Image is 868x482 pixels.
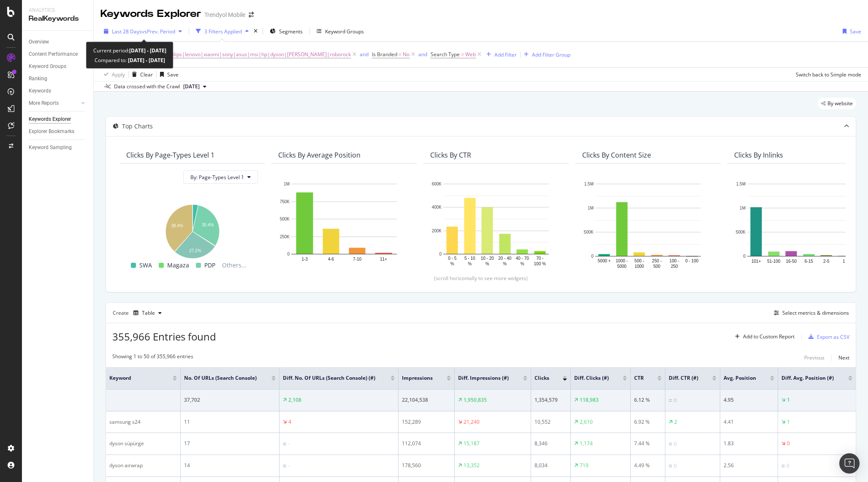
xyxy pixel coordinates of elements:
img: Equal [669,465,672,467]
div: 719 [580,462,589,469]
text: 100 - [670,259,679,263]
button: Table [130,306,165,320]
text: 16-50 [786,259,797,264]
text: 30.4% [202,223,214,228]
button: Keyword Groups [313,25,367,38]
div: Clear [140,71,153,78]
text: 6-15 [805,259,813,264]
div: Previous [804,354,825,361]
button: and [418,50,427,58]
button: Save [157,68,179,81]
div: 0 [674,462,677,470]
button: Segments [266,25,306,38]
div: Keyword Groups [325,28,364,35]
button: Add Filter Group [521,49,570,60]
div: Ranking [29,74,47,83]
text: 5 - 10 [464,256,475,261]
text: 0 [287,252,290,256]
span: CTR [634,374,645,382]
span: Search Type [431,51,460,58]
text: 40 - 70 [516,256,529,261]
text: 500K [736,230,746,234]
button: Export as CSV [805,330,849,343]
span: 355,966 Entries found [112,330,216,343]
div: samsung s24 [109,418,177,426]
div: 118,983 [580,396,599,404]
div: Open Intercom Messenger [839,453,860,474]
div: 11 [184,418,276,426]
div: legacy label [818,98,856,109]
button: 3 Filters Applied [193,25,252,38]
div: Data crossed with the Crawl [114,83,180,90]
div: Clicks By Inlinks [734,151,783,159]
span: SWA [139,260,152,270]
span: Web [465,49,476,60]
div: Apply [112,71,125,78]
img: Equal [669,443,672,445]
span: 2025 Sep. 21st [183,83,200,90]
a: Keyword Sampling [29,143,87,152]
span: No. of URLs (Search Console) [184,374,259,382]
div: 8,346 [534,440,567,447]
text: 1000 - [616,259,628,263]
button: Last 28 DaysvsPrev. Period [100,25,185,38]
button: Add to Custom Report [732,330,795,343]
div: 0 [674,440,677,448]
div: Keyword Groups [29,62,66,71]
div: 1,174 [580,440,593,447]
span: By website [827,101,853,106]
text: 1M [284,182,290,186]
svg: A chart. [430,180,562,268]
div: (scroll horizontally to see more widgets) [116,275,846,282]
div: 2,610 [580,418,593,426]
span: Diff. Avg. Position (#) [781,374,835,382]
button: Save [839,25,861,38]
button: Select metrics & dimensions [770,308,849,318]
svg: A chart. [582,180,714,270]
div: Clicks By Content Size [582,151,651,159]
div: Next [838,354,849,361]
div: 2 [674,418,677,426]
div: Add Filter Group [532,51,570,58]
div: Create [113,306,165,320]
span: Last 28 Days [112,28,142,35]
div: 7.44 % [634,440,662,447]
text: 500K [584,230,594,234]
a: Keyword Groups [29,62,87,71]
div: Keyword Sampling [29,143,72,152]
a: Keywords Explorer [29,115,87,124]
div: Showing 1 to 50 of 355,966 entries [112,353,193,363]
div: times [252,27,259,35]
button: Next [838,353,849,363]
span: Clicks [534,374,550,382]
div: Table [142,310,155,316]
text: 7-10 [353,257,361,261]
div: Clicks By Page-Types Level 1 [126,151,214,159]
text: 200K [432,229,442,233]
span: Diff. CTR (#) [669,374,700,382]
span: Magaza [167,260,189,270]
div: arrow-right-arrow-left [249,12,254,18]
svg: A chart. [126,200,258,260]
img: Equal [781,465,785,467]
a: Ranking [29,74,87,83]
div: 4.95 [724,396,774,404]
text: % [486,261,489,266]
div: Overview [29,38,49,46]
text: 1.5M [736,182,746,186]
div: 6.92 % [634,418,662,426]
div: 1,354,579 [534,396,567,404]
text: 101+ [751,259,761,264]
text: % [521,261,524,266]
span: Diff. Clicks (#) [574,374,610,382]
text: 600K [432,182,442,186]
text: 400K [432,205,442,210]
span: = [399,51,401,58]
div: 4.41 [724,418,774,426]
div: 15,187 [464,440,480,447]
div: Analytics [29,7,87,14]
svg: A chart. [278,180,410,268]
text: 250 [671,264,678,269]
text: 500 [653,264,660,269]
div: Keywords Explorer [100,7,201,21]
